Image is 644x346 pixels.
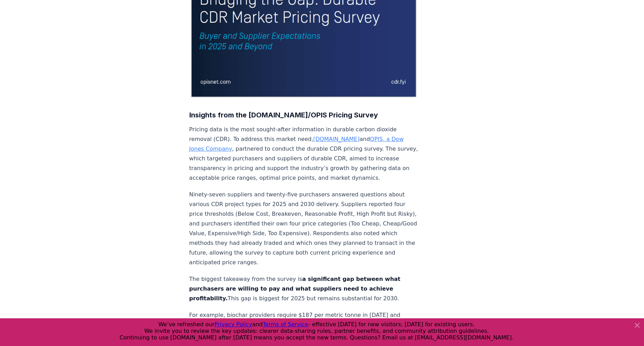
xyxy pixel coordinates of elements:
[313,136,360,142] a: [DOMAIN_NAME]
[189,125,418,183] p: Pricing data is the most sought-after information in durable carbon dioxide removal (CDR). To add...
[189,111,378,119] strong: Insights from the [DOMAIN_NAME]/OPIS Pricing Survey
[189,276,400,302] strong: a significant gap between what purchasers are willing to pay and what suppliers need to achieve p...
[189,274,418,303] p: The biggest takeaway from the survey is This gap is biggest for 2025 but remains substantial for ...
[189,190,418,267] p: Ninety-seven suppliers and twenty-five purchasers answered questions about various CDR project ty...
